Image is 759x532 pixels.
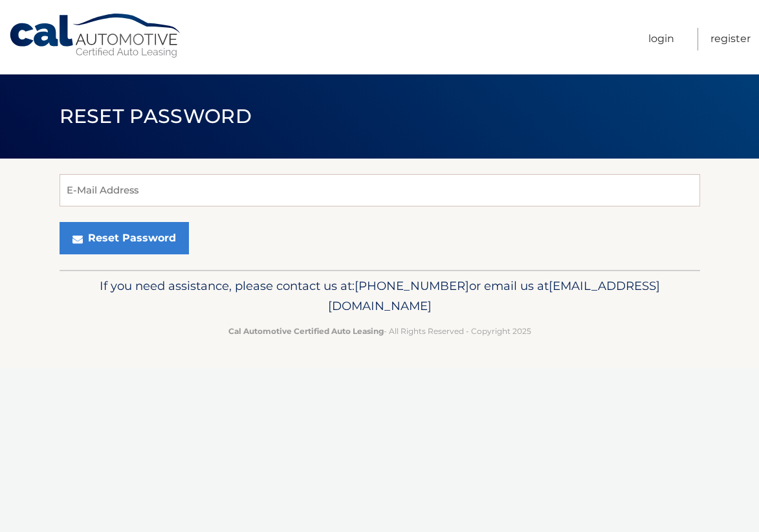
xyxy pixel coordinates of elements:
[355,278,469,293] span: [PHONE_NUMBER]
[68,324,692,338] p: - All Rights Reserved - Copyright 2025
[60,104,252,128] span: Reset Password
[710,28,751,50] a: Register
[8,13,183,59] a: Cal Automotive
[228,326,384,336] strong: Cal Automotive Certified Auto Leasing
[648,28,674,50] a: Login
[68,276,692,317] p: If you need assistance, please contact us at: or email us at
[60,222,189,254] button: Reset Password
[60,174,700,206] input: E-Mail Address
